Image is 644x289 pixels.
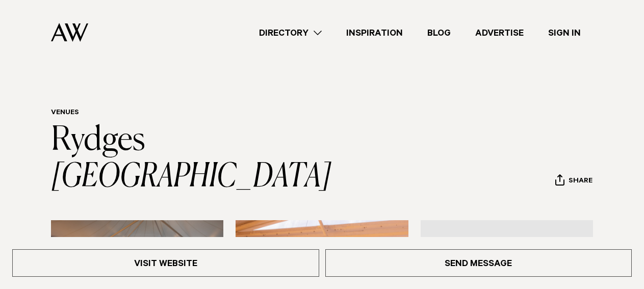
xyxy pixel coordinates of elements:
a: Inspiration [334,26,415,40]
a: Rydges [GEOGRAPHIC_DATA] [51,124,331,194]
a: Visit Website [12,249,319,277]
a: Send Message [325,249,632,277]
img: Auckland Weddings Logo [51,23,88,42]
a: Sign In [536,26,593,40]
span: Share [569,177,593,187]
a: Advertise [463,26,536,40]
a: Directory [247,26,334,40]
a: Blog [415,26,463,40]
button: Share [555,174,593,189]
a: Venues [51,109,79,117]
